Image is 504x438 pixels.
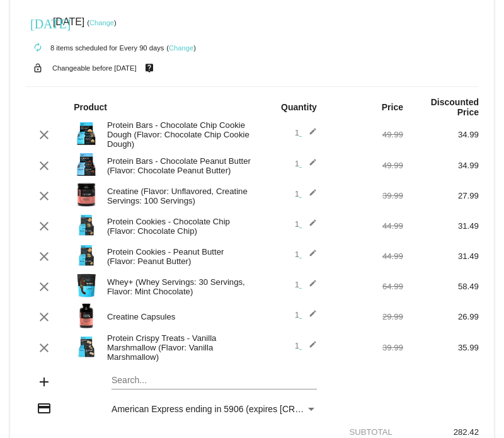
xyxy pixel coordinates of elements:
mat-icon: credit_card [37,401,52,416]
span: American Express ending in 5906 (expires [CREDIT_CARD_DATA]) [112,404,377,414]
mat-icon: edit [302,219,317,234]
div: 39.99 [328,191,403,200]
img: Image-1-Carousel-Creatine-100S-1000x1000-1.png [74,182,99,207]
span: 1 [295,159,317,168]
div: Protein Cookies - Peanut Butter (Flavor: Peanut Butter) [101,247,252,266]
mat-icon: clear [37,249,52,264]
div: 26.99 [403,312,479,321]
div: Whey+ (Whey Servings: 30 Servings, Flavor: Mint Chocolate) [101,277,252,296]
mat-icon: clear [37,340,52,355]
div: Protein Cookies - Chocolate Chip (Flavor: Chocolate Chip) [101,217,252,236]
span: 1 [295,280,317,289]
mat-icon: add [37,374,52,389]
div: 34.99 [403,161,479,170]
div: 35.99 [403,343,479,352]
small: Changeable before [DATE] [52,64,137,72]
img: Protein-Cookie-box-1000x1000-transp.png [74,212,99,238]
div: Subtotal [328,427,403,437]
mat-icon: edit [302,158,317,173]
div: 64.99 [328,282,403,291]
small: ( ) [87,19,117,26]
mat-icon: clear [37,279,52,294]
div: 49.99 [328,130,403,139]
div: Protein Crispy Treats - Vanilla Marshmallow (Flavor: Vanilla Marshmallow) [101,333,252,362]
a: Change [169,44,193,52]
span: 1 [295,341,317,350]
mat-icon: clear [37,127,52,142]
div: Creatine (Flavor: Unflavored, Creatine Servings: 100 Servings) [101,187,252,205]
mat-icon: edit [302,340,317,355]
mat-select: Payment Method [112,404,317,414]
div: 31.49 [403,251,479,261]
mat-icon: [DATE] [30,15,45,30]
a: Change [89,19,114,26]
mat-icon: clear [37,158,52,173]
img: Image-1-Carousel-Whey-2lb-Mint-Chocolate-no-badge-Transp.png [74,273,99,298]
div: Protein Bars - Chocolate Chip Cookie Dough (Flavor: Chocolate Chip Cookie Dough) [101,120,252,149]
div: 44.99 [328,251,403,261]
div: 58.49 [403,282,479,291]
div: 39.99 [328,343,403,352]
span: 1 [295,128,317,137]
div: 29.99 [328,312,403,321]
span: 1 [295,219,317,229]
div: 49.99 [328,161,403,170]
mat-icon: edit [302,279,317,294]
mat-icon: edit [302,249,317,264]
mat-icon: clear [37,219,52,234]
div: 282.42 [403,427,479,437]
mat-icon: edit [302,188,317,204]
input: Search... [112,376,317,386]
mat-icon: autorenew [30,40,45,55]
img: Crispy-Treat-Box-1000x1000-1.png [74,334,99,359]
strong: Discounted Price [431,97,479,117]
small: ( ) [166,44,196,52]
div: 34.99 [403,130,479,139]
span: 1 [295,250,317,259]
div: 27.99 [403,191,479,200]
img: Image-1-Carousel-Protein-Bar-CCD-transp.png [74,121,99,146]
div: 31.49 [403,221,479,231]
img: Image-1-Carousel-Protein-Bar-CPB-transp.png [74,152,99,177]
strong: Price [382,102,403,112]
div: 44.99 [328,221,403,231]
mat-icon: live_help [142,60,157,76]
span: 1 [295,310,317,320]
strong: Quantity [281,102,317,112]
img: Protein-Cookie-box-PB-1000x1000-1-Roman-Berezecky.png [74,243,99,268]
mat-icon: edit [302,309,317,325]
mat-icon: lock_open [30,60,45,76]
mat-icon: edit [302,127,317,142]
strong: Product [74,102,107,112]
div: Protein Bars - Chocolate Peanut Butter (Flavor: Chocolate Peanut Butter) [101,156,252,175]
img: Image-1-Creatine-Capsules-1000x1000-Transp.png [74,303,99,328]
span: 1 [295,189,317,199]
div: Creatine Capsules [101,312,252,321]
mat-icon: clear [37,188,52,204]
mat-icon: clear [37,309,52,325]
small: 8 items scheduled for Every 90 days [25,44,164,52]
